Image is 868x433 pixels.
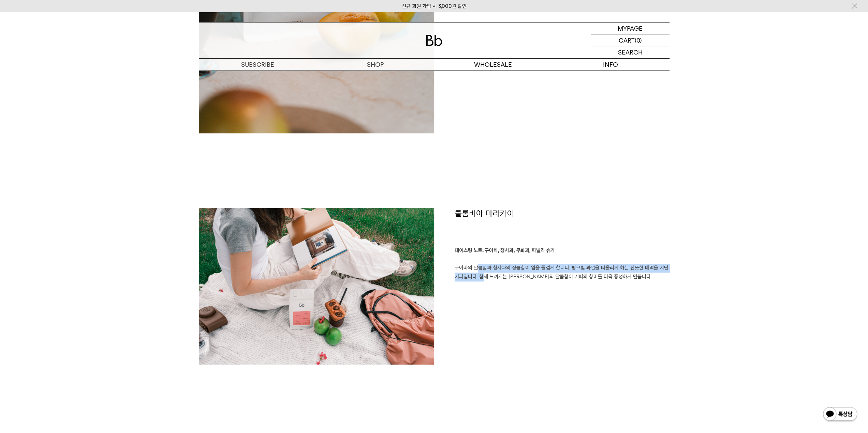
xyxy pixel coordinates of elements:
a: MYPAGE [591,22,670,34]
img: 카카오톡 채널 1:1 채팅 버튼 [822,406,858,423]
a: SHOP [317,59,434,71]
p: WHOLESALE [434,59,552,71]
b: 테이스팅 노트: 구아바, 청사과, 무화과, 파넬라 슈거 [455,247,555,253]
img: 6f2c0ecf5c9d63eb7c2cb77e014dcaaf_103635.jpg [199,208,434,365]
p: MYPAGE [618,22,643,34]
a: 신규 회원 가입 시 3,000원 할인 [402,3,467,9]
p: INFO [552,59,670,71]
a: CART (0) [591,34,670,46]
p: (0) [635,34,642,46]
p: SEARCH [618,46,643,58]
p: 구아바의 달콤함과 청사과의 상큼함이 입을 즐겁게 합니다. 핑크빛 과일을 떠올리게 하는 산뜻한 매력을 지닌 커피입니다. 함께 느껴지는 [PERSON_NAME]의 달콤함이 커피의... [455,246,670,281]
h1: 콜롬비아 마라카이 [455,208,670,247]
a: SUBSCRIBE [199,59,317,71]
img: 로고 [426,35,442,46]
p: CART [619,34,635,46]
